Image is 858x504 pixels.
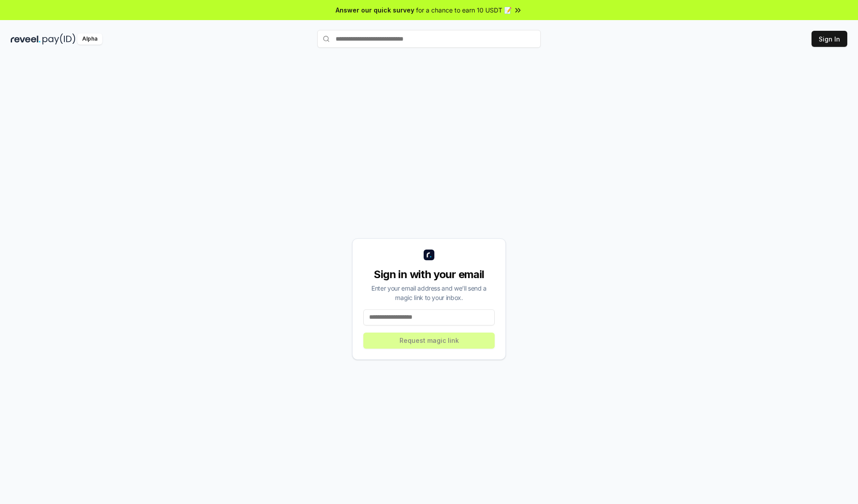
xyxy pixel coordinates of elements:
img: pay_id [42,33,76,45]
div: Enter your email address and we’ll send a magic link to your inbox. [363,283,495,302]
div: Alpha [77,33,102,45]
span: Answer our quick survey [336,5,414,15]
button: Sign In [812,31,847,47]
img: logo_small [424,250,434,260]
span: for a chance to earn 10 USDT 📝 [416,5,512,15]
div: Sign in with your email [363,267,495,282]
img: reveel_dark [11,33,41,45]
